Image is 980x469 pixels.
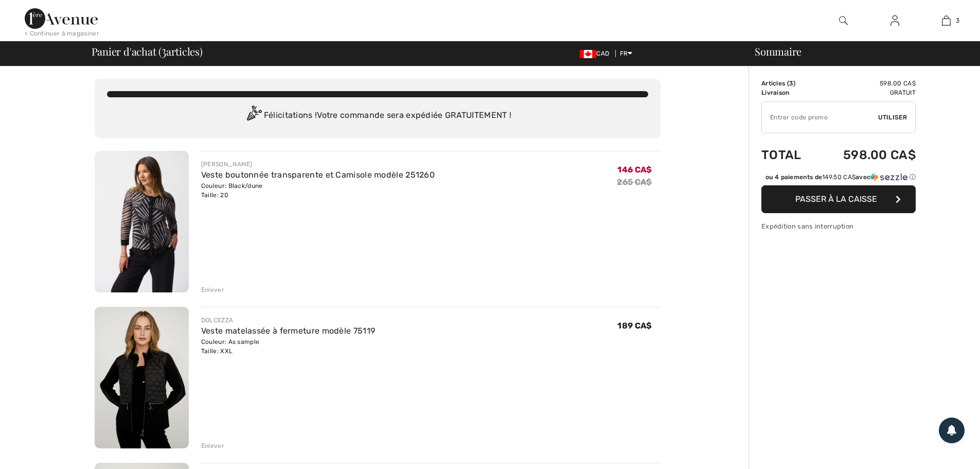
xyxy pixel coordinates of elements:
img: Canadian Dollar [580,50,596,58]
td: Articles ( ) [761,79,816,88]
s: 265 CA$ [617,177,652,187]
div: Couleur: Black/dune Taille: 20 [201,181,435,200]
div: Enlever [201,285,224,294]
td: Gratuit [816,88,916,97]
a: Veste matelassée à fermeture modèle 75119 [201,326,375,336]
div: Expédition sans interruption [761,221,916,231]
img: recherche [839,14,848,27]
img: Veste boutonnée transparente et Camisole modèle 251260 [95,151,189,292]
span: Panier d'achat ( articles) [92,46,203,57]
div: Sommaire [742,46,974,57]
div: < Continuer à magasiner [25,29,99,38]
a: Se connecter [882,14,907,27]
span: 3 [789,80,793,87]
div: ou 4 paiements de avec [765,172,916,182]
span: 3 [162,44,166,57]
td: Livraison [761,88,816,97]
div: Couleur: As sample Taille: XXL [201,337,375,356]
img: Sezzle [870,172,907,182]
div: DOLCEZZA [201,316,375,325]
img: 1ère Avenue [25,8,98,29]
span: Utiliser [878,113,907,122]
span: 149.50 CA$ [822,173,856,181]
td: 598.00 CA$ [816,79,916,88]
td: 598.00 CA$ [816,137,916,172]
img: Mes infos [890,14,899,27]
img: Veste matelassée à fermeture modèle 75119 [95,307,189,448]
span: FR [620,50,633,57]
div: Félicitations ! Votre commande sera expédiée GRATUITEMENT ! [107,106,648,126]
input: Code promo [762,102,878,133]
a: 3 [921,14,971,27]
img: Mon panier [942,14,951,27]
span: Passer à la caisse [795,194,877,204]
div: ou 4 paiements de149.50 CA$avecSezzle Cliquez pour en savoir plus sur Sezzle [761,172,916,185]
td: Total [761,137,816,172]
div: [PERSON_NAME] [201,160,435,169]
span: 3 [956,16,959,25]
img: Congratulation2.svg [243,106,264,126]
span: CAD [580,50,613,57]
span: 189 CA$ [617,321,652,331]
a: Veste boutonnée transparente et Camisole modèle 251260 [201,170,435,180]
button: Passer à la caisse [761,185,916,213]
div: Enlever [201,441,224,450]
span: 146 CA$ [617,165,652,175]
